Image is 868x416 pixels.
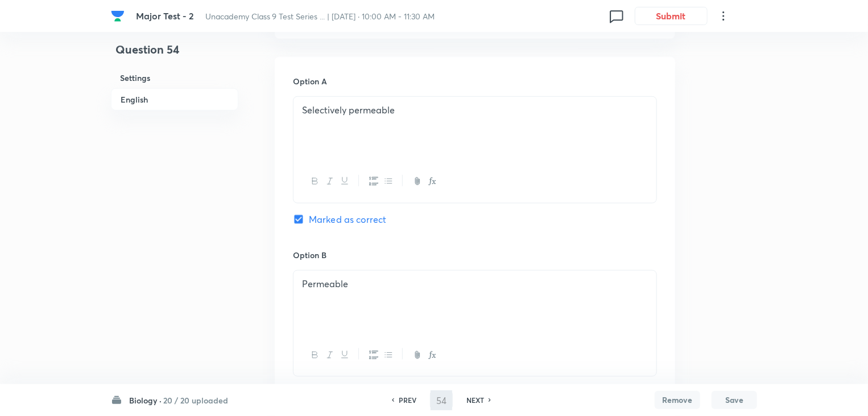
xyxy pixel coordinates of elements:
[111,41,238,67] h4: Question 54
[293,75,657,87] h6: Option A
[466,395,484,405] h6: NEXT
[136,10,194,22] span: Major Test - 2
[163,394,228,406] h6: 20 / 20 uploaded
[399,395,416,405] h6: PREV
[129,394,162,406] h6: Biology ·
[712,391,757,409] button: Save
[293,249,657,261] h6: Option B
[111,9,125,23] img: Company Logo
[635,7,708,25] button: Submit
[111,88,238,111] h6: English
[309,213,387,226] span: Marked as correct
[302,278,648,291] p: Permeable
[205,11,435,22] span: Unacademy Class 9 Test Series ... | [DATE] · 10:00 AM - 11:30 AM
[111,9,127,23] a: Company Logo
[655,391,700,409] button: Remove
[111,67,238,88] h6: Settings
[302,104,648,117] p: Selectively permeable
